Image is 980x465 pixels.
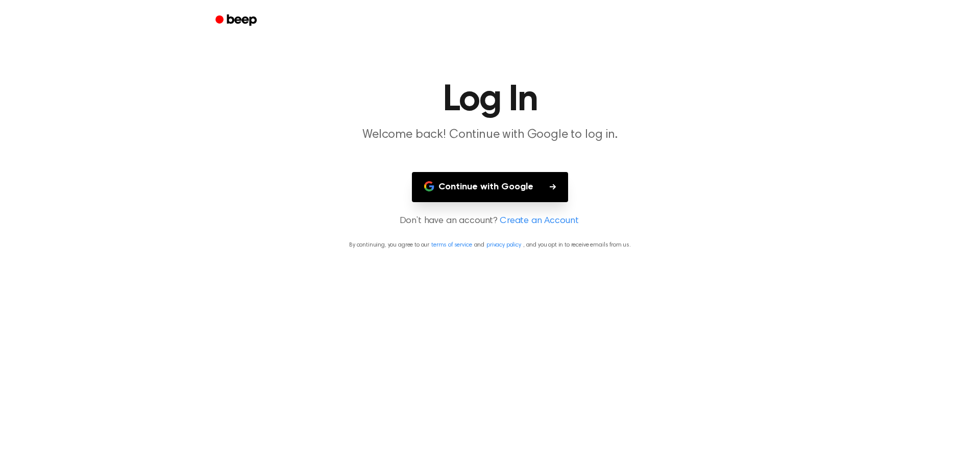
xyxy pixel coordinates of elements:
[431,242,472,248] a: terms of service
[12,214,968,228] p: Don’t have an account?
[208,11,266,31] a: Beep
[229,82,751,118] h1: Log In
[12,240,968,250] p: By continuing, you agree to our and , and you opt in to receive emails from us.
[500,214,578,228] a: Create an Account
[294,127,686,143] p: Welcome back! Continue with Google to log in.
[412,172,568,202] button: Continue with Google
[486,242,521,248] a: privacy policy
